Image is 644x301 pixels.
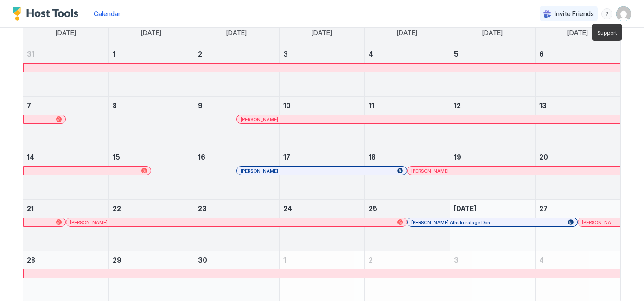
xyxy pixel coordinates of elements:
[473,20,512,45] a: Friday
[535,45,620,97] td: September 6, 2025
[108,200,194,251] td: September 22, 2025
[280,97,364,114] a: September 10, 2025
[109,45,194,63] a: September 1, 2025
[539,256,544,264] span: 4
[450,97,535,114] a: September 12, 2025
[109,200,194,217] a: September 22, 2025
[194,45,279,63] a: September 2, 2025
[365,251,450,269] a: October 2, 2025
[365,97,450,114] a: September 11, 2025
[539,153,548,161] span: 20
[616,6,631,21] div: User profile
[56,29,76,37] span: [DATE]
[302,20,341,45] a: Wednesday
[397,29,417,37] span: [DATE]
[198,50,202,58] span: 2
[450,200,535,251] td: September 26, 2025
[283,205,292,212] span: 24
[217,20,256,45] a: Tuesday
[94,9,121,19] a: Calendar
[194,148,279,166] a: September 16, 2025
[113,205,121,212] span: 22
[109,97,194,114] a: September 8, 2025
[388,20,427,45] a: Thursday
[108,45,194,97] td: September 1, 2025
[535,97,620,148] td: September 13, 2025
[539,102,547,109] span: 13
[279,148,364,200] td: September 17, 2025
[23,97,108,114] a: September 7, 2025
[241,116,616,122] div: [PERSON_NAME]
[23,251,108,269] a: September 28, 2025
[198,153,205,161] span: 16
[365,45,450,63] a: September 4, 2025
[108,148,194,200] td: September 15, 2025
[567,29,588,37] span: [DATE]
[555,10,594,18] span: Invite Friends
[454,205,476,212] span: [DATE]
[283,50,288,58] span: 3
[27,50,34,58] span: 31
[280,148,364,166] a: September 17, 2025
[194,97,279,148] td: September 9, 2025
[27,153,34,161] span: 14
[597,29,617,36] span: Support
[364,45,450,97] td: September 4, 2025
[280,251,364,269] a: October 1, 2025
[70,219,403,225] div: [PERSON_NAME]
[198,102,203,109] span: 9
[113,153,120,161] span: 15
[27,256,35,264] span: 28
[13,7,83,21] a: Host Tools Logo
[450,45,535,97] td: September 5, 2025
[365,200,450,217] a: September 25, 2025
[582,219,616,225] span: [PERSON_NAME]
[109,251,194,269] a: September 29, 2025
[450,251,535,269] a: October 3, 2025
[535,148,620,200] td: September 20, 2025
[113,256,121,264] span: 29
[226,29,247,37] span: [DATE]
[23,148,108,200] td: September 14, 2025
[46,20,85,45] a: Sunday
[450,148,535,166] a: September 19, 2025
[536,251,621,269] a: October 4, 2025
[279,97,364,148] td: September 10, 2025
[450,97,535,148] td: September 12, 2025
[132,20,171,45] a: Monday
[450,148,535,200] td: September 19, 2025
[109,148,194,166] a: September 15, 2025
[283,153,290,161] span: 17
[198,256,207,264] span: 30
[411,168,449,174] span: [PERSON_NAME]
[558,20,597,45] a: Saturday
[539,205,548,212] span: 27
[198,205,207,212] span: 23
[194,200,279,251] td: September 23, 2025
[369,256,373,264] span: 2
[454,102,461,109] span: 12
[536,200,621,217] a: September 27, 2025
[27,102,31,109] span: 7
[365,148,450,166] a: September 18, 2025
[539,50,544,58] span: 6
[23,45,108,97] td: August 31, 2025
[70,219,108,225] span: [PERSON_NAME]
[23,97,108,148] td: September 7, 2025
[536,97,621,114] a: September 13, 2025
[241,168,402,174] div: [PERSON_NAME]
[369,153,376,161] span: 18
[283,256,286,264] span: 1
[280,200,364,217] a: September 24, 2025
[194,45,279,97] td: September 2, 2025
[369,205,377,212] span: 25
[312,29,332,37] span: [DATE]
[194,251,279,269] a: September 30, 2025
[450,200,535,217] a: September 26, 2025
[23,148,108,166] a: September 14, 2025
[23,200,108,217] a: September 21, 2025
[411,219,490,225] span: [PERSON_NAME] Athukoralage Don
[364,148,450,200] td: September 18, 2025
